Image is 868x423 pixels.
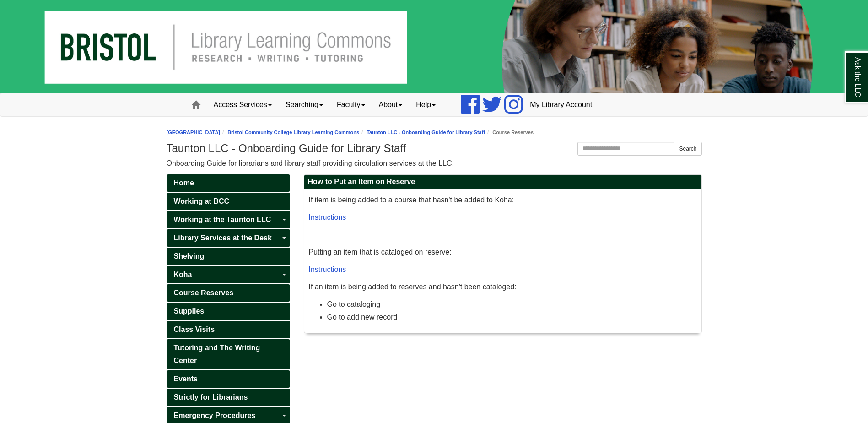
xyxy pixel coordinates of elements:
[207,93,279,116] a: Access Services
[174,252,205,260] span: Shelving
[327,298,697,311] li: Go to cataloging
[279,93,330,116] a: Searching
[167,266,290,283] a: Koha
[309,281,697,293] p: If an item is being added to reserves and hasn't been cataloged:
[309,246,697,259] p: Putting an item that is cataloged on reserve:
[330,93,372,116] a: Faculty
[372,93,410,116] a: About
[174,325,215,333] span: Class Visits
[523,93,599,116] a: My Library Account
[174,216,271,223] span: Working at the Taunton LLC
[167,370,290,388] a: Events
[409,93,442,116] a: Help
[167,193,290,210] a: Working at BCC
[174,289,234,297] span: Course Reserves
[167,211,290,228] a: Working at the Taunton LLC
[174,393,248,401] span: Strictly for Librarians
[174,271,192,278] span: Koha
[485,128,534,137] li: Course Reserves
[174,412,256,419] span: Emergency Procedures
[304,175,701,189] h2: How to Put an Item on Reserve
[227,130,359,135] a: Bristol Community College Library Learning Commons
[167,130,221,135] a: [GEOGRAPHIC_DATA]
[167,128,702,137] nav: breadcrumb
[674,142,701,156] button: Search
[309,194,697,206] p: If item is being added to a course that hasn't be added to Koha:
[167,303,290,320] a: Supplies
[367,130,485,135] a: Taunton LLC - Onboarding Guide for Library Staff
[174,344,260,364] span: Tutoring and The Writing Center
[167,339,290,369] a: Tutoring and The Writing Center
[167,389,290,406] a: Strictly for Librarians
[174,197,229,205] span: Working at BCC
[174,179,194,187] span: Home
[327,311,697,324] li: Go to add new record
[167,159,454,167] span: Onboarding Guide for librarians and library staff providing circulation services at the LLC.
[309,266,346,273] a: Instructions
[174,307,205,315] span: Supplies
[174,234,272,242] span: Library Services at the Desk
[174,375,198,383] span: Events
[167,174,290,192] a: Home
[167,321,290,338] a: Class Visits
[167,142,702,155] h1: Taunton LLC - Onboarding Guide for Library Staff
[167,229,290,247] a: Library Services at the Desk
[167,284,290,302] a: Course Reserves
[167,248,290,265] a: Shelving
[309,213,346,221] a: Instructions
